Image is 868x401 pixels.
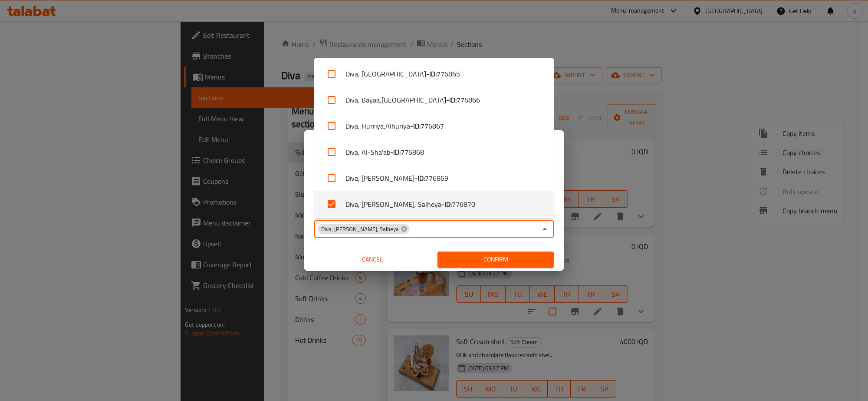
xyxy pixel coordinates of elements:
[441,199,452,209] b: - ID:
[452,199,475,209] span: 776870
[318,224,409,234] div: Diva, [PERSON_NAME], Salheya
[314,139,554,165] li: Diva, Al-Sha'ab
[414,173,425,183] b: - ID:
[426,69,437,79] b: - ID:
[437,69,460,79] span: 776865
[457,95,480,105] span: 776866
[410,121,421,131] b: - ID:
[539,223,551,235] button: Close
[318,225,402,233] span: Diva, [PERSON_NAME], Salheya
[314,191,554,217] li: Diva, [PERSON_NAME], Salheya
[318,254,427,265] span: Cancel
[421,121,444,131] span: 776867
[425,173,448,183] span: 776869
[314,87,554,113] li: Diva, Bayaa,[GEOGRAPHIC_DATA]
[444,254,547,265] span: Confirm
[314,165,554,191] li: Diva, [PERSON_NAME]
[314,61,554,87] li: Diva, [GEOGRAPHIC_DATA]
[446,95,457,105] b: - ID:
[390,147,401,157] b: - ID:
[314,252,431,268] button: Cancel
[314,113,554,139] li: Diva, Hurriya,Alhuriya
[437,252,554,268] button: Confirm
[401,147,424,157] span: 776868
